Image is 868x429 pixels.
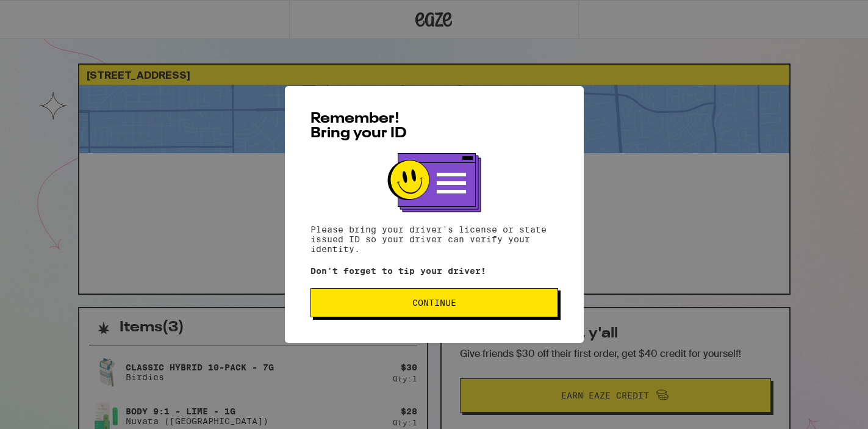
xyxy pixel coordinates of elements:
[310,288,558,317] button: Continue
[310,225,558,254] p: Please bring your driver's license or state issued ID so your driver can verify your identity.
[7,9,88,18] span: Hi. Need any help?
[310,266,558,276] p: Don't forget to tip your driver!
[310,112,407,141] span: Remember! Bring your ID
[412,298,456,307] span: Continue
